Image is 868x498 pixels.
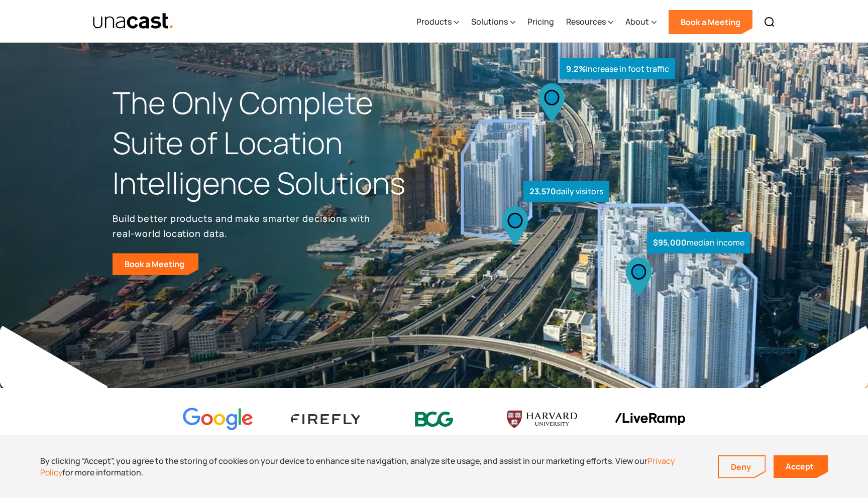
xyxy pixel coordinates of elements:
a: Deny [719,456,765,477]
div: Products [416,2,459,43]
a: Accept [774,455,828,478]
h1: The Only Complete Suite of Location Intelligence Solutions [113,83,434,203]
div: About [625,2,657,43]
strong: $95,000 [653,237,687,248]
img: Harvard U logo [507,407,577,431]
div: Solutions [471,16,508,28]
img: Search icon [764,16,776,28]
div: Products [416,16,452,28]
img: Unacast text logo [92,13,174,30]
div: median income [647,232,750,254]
a: Book a Meeting [113,253,198,275]
div: Resources [566,2,613,43]
img: BCG logo [399,405,469,434]
a: home [92,13,174,30]
div: By clicking “Accept”, you agree to the storing of cookies on your device to enhance site navigati... [40,455,703,478]
a: Privacy Policy [40,455,675,477]
a: Book a Meeting [669,10,752,34]
img: Google logo Color [183,408,253,431]
p: Build better products and make smarter decisions with real-world location data. [113,211,374,241]
strong: 23,570 [529,186,556,197]
a: Pricing [527,2,554,43]
div: About [625,16,649,28]
strong: 9.2% [566,63,586,74]
div: daily visitors [523,181,609,202]
img: Firefly Advertising logo [291,414,361,424]
div: Resources [566,16,606,28]
div: increase in foot traffic [560,58,675,80]
div: Solutions [471,2,515,43]
img: liveramp logo [615,413,685,426]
